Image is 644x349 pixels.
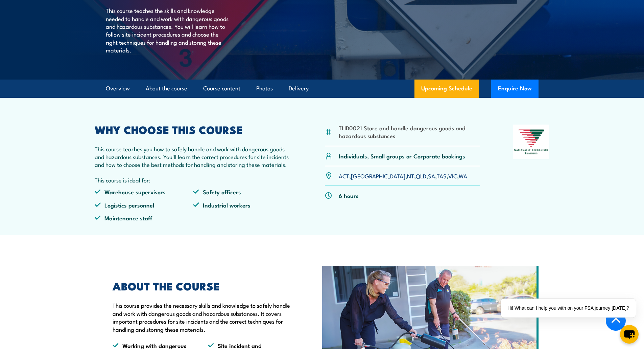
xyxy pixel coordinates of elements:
p: This course teaches you how to safely handle and work with dangerous goods and hazardous substanc... [95,145,292,169]
a: Course content [203,80,240,97]
p: Individuals, Small groups or Corporate bookings [339,152,465,160]
a: About the course [146,80,187,97]
a: Overview [106,80,130,97]
img: Nationally Recognised Training logo. [513,125,550,159]
a: Upcoming Schedule [414,80,479,98]
h2: WHY CHOOSE THIS COURSE [95,125,292,134]
a: QLD [416,172,426,180]
p: This course teaches the skills and knowledge needed to handle and work with dangerous goods and h... [106,6,229,54]
li: Maintenance staff [95,214,193,222]
a: SA [428,172,435,180]
button: chat-button [620,325,639,344]
li: TLID0021 Store and handle dangerous goods and hazardous substances [339,124,480,140]
button: Enquire Now [491,80,539,98]
div: Hi! What can I help you with on your FSA journey [DATE]? [501,299,636,318]
a: [GEOGRAPHIC_DATA] [351,172,405,180]
a: NT [407,172,414,180]
a: Photos [256,80,273,97]
li: Industrial workers [193,201,292,209]
p: 6 hours [339,192,359,199]
li: Logistics personnel [95,201,193,209]
a: WA [459,172,467,180]
p: , , , , , , , [339,172,467,180]
a: TAS [437,172,447,180]
li: Warehouse supervisors [95,188,193,196]
p: This course is ideal for: [95,176,292,184]
h2: ABOUT THE COURSE [113,281,291,290]
a: ACT [339,172,349,180]
li: Safety officers [193,188,292,196]
a: VIC [448,172,457,180]
p: This course provides the necessary skills and knowledge to safely handle and work with dangerous ... [113,301,291,333]
a: Delivery [289,80,309,97]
